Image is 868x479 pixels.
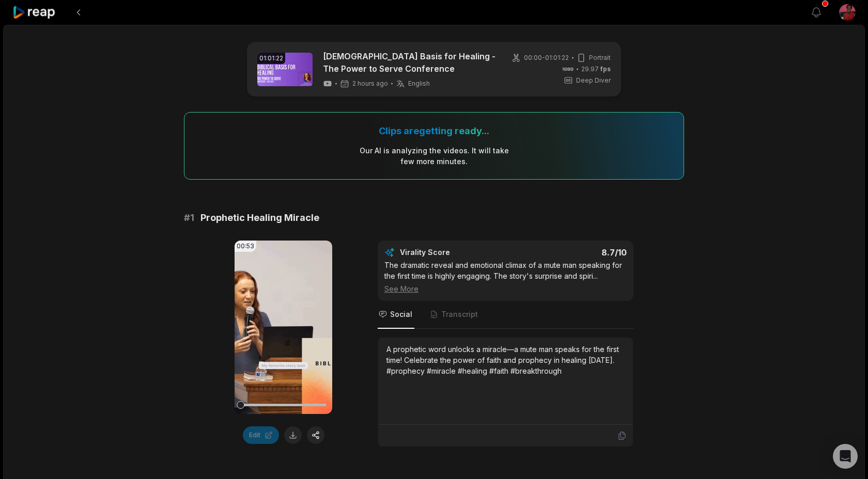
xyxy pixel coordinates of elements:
button: Edit [243,426,279,444]
span: Portrait [589,53,611,62]
div: See More [384,283,627,294]
div: Clips are getting ready... [379,125,489,137]
span: Prophetic Healing Miracle [200,211,319,225]
div: Our AI is analyzing the video s . It will take few more minutes. [359,145,509,167]
a: [DEMOGRAPHIC_DATA] Basis for Healing - The Power to Serve Conference [323,50,499,75]
div: A prophetic word unlocks a miracle—a mute man speaks for the first time! Celebrate the power of f... [386,344,625,376]
span: # 1 [184,211,194,225]
span: 29.97 [581,65,611,74]
video: Your browser does not support mp4 format. [235,241,332,414]
span: English [408,79,430,88]
div: The dramatic reveal and emotional climax of a mute man speaking for the first time is highly enga... [384,260,627,294]
span: fps [600,65,611,73]
span: 00:00 - 01:01:22 [524,53,569,62]
div: 8.7 /10 [516,247,627,258]
span: Social [390,309,412,320]
span: Deep Diver [576,76,611,85]
nav: Tabs [378,301,633,329]
div: Open Intercom Messenger [833,444,858,469]
span: 2 hours ago [352,79,388,88]
span: Transcript [441,309,478,320]
div: Virality Score [400,247,511,258]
